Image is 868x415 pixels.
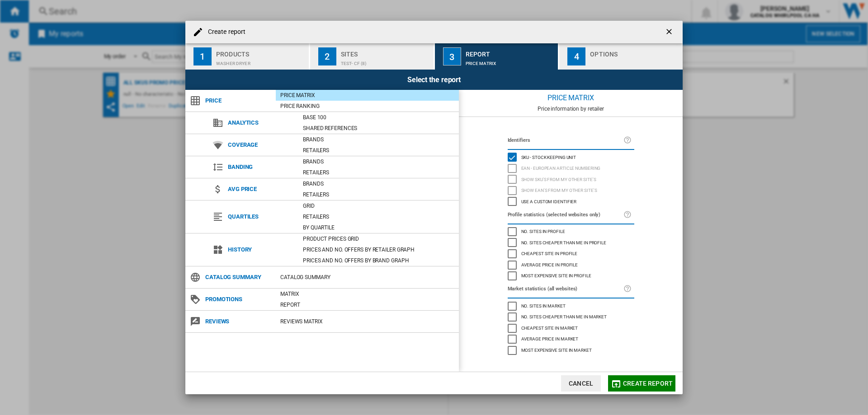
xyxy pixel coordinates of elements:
button: 1 Products Washer dryer [185,43,310,70]
span: Cheapest site in market [521,324,578,331]
div: Grid [298,201,459,210]
md-checkbox: No. sites cheaper than me in profile [508,237,634,248]
md-checkbox: Show SKU'S from my other site's [508,174,634,185]
div: Products [216,47,305,56]
div: Shared references [298,124,459,133]
md-checkbox: Show EAN's from my other site's [508,185,634,196]
span: Catalog Summary [201,271,276,284]
md-checkbox: Use a custom identifier [508,196,634,207]
span: Average price in profile [521,261,578,267]
span: Use a custom identifier [521,198,577,204]
button: getI18NText('BUTTONS.CLOSE_DIALOG') [661,23,679,41]
span: Show SKU'S from my other site's [521,176,596,182]
span: Cheapest site in profile [521,250,578,256]
button: 4 Options [559,43,683,70]
div: Brands [298,157,459,166]
button: 3 Report Price Matrix [435,43,559,70]
div: Retailers [298,212,459,221]
div: Matrix [276,289,459,298]
md-checkbox: Most expensive site in profile [508,270,634,282]
div: Report [276,300,459,309]
span: Banding [223,161,298,173]
div: Price Matrix [459,90,683,106]
span: Most expensive site in profile [521,272,591,278]
div: Price Matrix [276,91,459,100]
md-checkbox: Average price in profile [508,259,634,270]
div: 4 [567,47,585,65]
label: Identifiers [508,135,623,145]
button: 2 Sites Test- CF (8) [310,43,434,70]
md-checkbox: Cheapest site in market [508,322,634,334]
label: Market statistics (all websites) [508,284,623,294]
div: Brands [298,179,459,188]
div: REVIEWS Matrix [276,317,459,326]
div: Washer dryer [216,56,305,66]
span: Avg price [223,183,298,196]
span: SKU - Stock Keeping Unit [521,154,576,160]
span: No. sites in market [521,302,566,308]
h4: Create report [203,28,245,37]
span: Most expensive site in market [521,346,592,353]
div: Base 100 [298,113,459,122]
span: No. sites cheaper than me in market [521,313,607,319]
div: Product prices grid [298,234,459,243]
span: Reviews [201,315,276,328]
div: 1 [193,47,212,65]
md-checkbox: EAN - European Article Numbering [508,163,634,174]
span: No. sites in profile [521,228,565,234]
md-checkbox: SKU - Stock Keeping Unit [508,152,634,163]
span: Promotions [201,293,276,306]
span: Price [201,94,276,107]
div: Options [590,47,679,56]
div: 3 [443,47,461,65]
md-checkbox: Most expensive site in market [508,345,634,356]
div: Retailers [298,146,459,155]
span: Quartiles [223,210,298,223]
md-checkbox: No. sites in profile [508,226,634,238]
span: Create report [623,380,673,387]
div: Brands [298,135,459,144]
div: Catalog Summary [276,273,459,282]
label: Profile statistics (selected websites only) [508,210,623,220]
span: Analytics [223,117,298,129]
div: Retailers [298,168,459,177]
span: Average price in market [521,335,579,341]
div: Prices and No. offers by brand graph [298,256,459,265]
button: Cancel [561,375,601,392]
div: Price Matrix [466,56,555,66]
div: Prices and No. offers by retailer graph [298,245,459,254]
div: Sites [341,47,430,56]
span: No. sites cheaper than me in profile [521,239,606,245]
div: Select the report [185,70,683,90]
ng-md-icon: getI18NText('BUTTONS.CLOSE_DIALOG') [665,27,675,38]
button: Create report [608,375,675,392]
div: 2 [318,47,336,65]
div: Retailers [298,190,459,199]
span: History [223,243,298,256]
md-checkbox: No. sites cheaper than me in market [508,312,634,323]
div: Test- CF (8) [341,56,430,66]
span: Show EAN's from my other site's [521,187,597,193]
md-checkbox: Cheapest site in profile [508,248,634,260]
div: Price information by retailer [459,106,683,112]
md-checkbox: No. sites in market [508,300,634,312]
div: By quartile [298,223,459,232]
md-checkbox: Average price in market [508,334,634,345]
div: Report [466,47,555,56]
div: Price Ranking [276,102,459,111]
span: Coverage [223,139,298,151]
span: EAN - European Article Numbering [521,164,601,171]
